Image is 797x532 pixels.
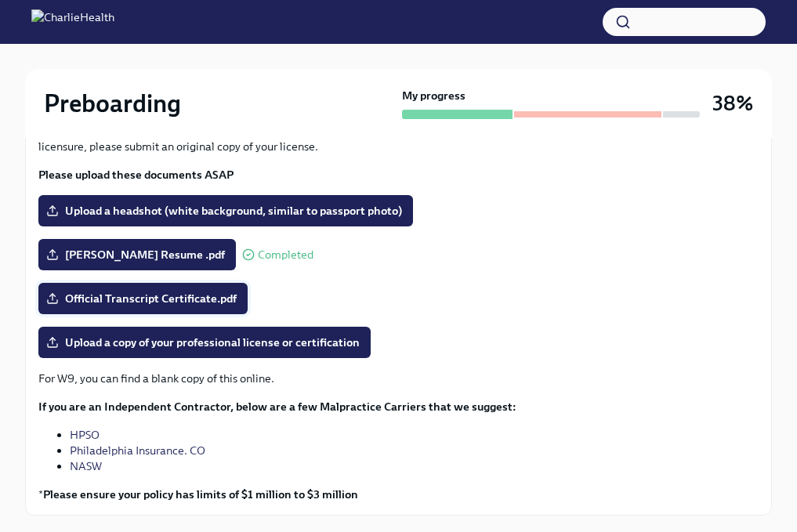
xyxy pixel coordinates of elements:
span: Upload a copy of your professional license or certification [49,335,360,350]
h3: 38% [712,89,753,118]
strong: Please ensure your policy has limits of $1 million to $3 million [43,487,358,501]
strong: My progress [402,88,466,103]
span: [PERSON_NAME] Resume .pdf [49,247,225,262]
h2: Preboarding [44,88,181,119]
label: Official Transcript Certificate.pdf [38,283,248,314]
span: Completed [258,249,313,261]
p: The following documents are needed to complete your contractor profile and, in some cases, to sub... [38,123,759,154]
img: CharlieHealth [31,9,114,34]
a: Philadelphia Insurance. CO [70,443,205,458]
label: Upload a headshot (white background, similar to passport photo) [38,195,413,226]
label: [PERSON_NAME] Resume .pdf [38,239,236,270]
span: Upload a headshot (white background, similar to passport photo) [49,203,402,219]
span: Official Transcript Certificate.pdf [49,291,237,306]
p: For W9, you can find a blank copy of this online. [38,371,759,386]
a: HPSO [70,428,100,442]
strong: Please upload these documents ASAP [38,168,234,182]
label: Upload a copy of your professional license or certification [38,327,371,358]
strong: If you are an Independent Contractor, below are a few Malpractice Carriers that we suggest: [38,400,516,414]
a: NASW [70,459,102,473]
